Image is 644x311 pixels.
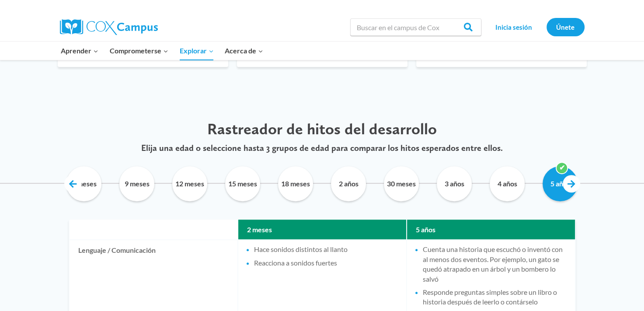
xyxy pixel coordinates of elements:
[254,245,397,254] li: Hace sonidos distintos al llanto
[486,18,585,36] nav: Navegación secundaria
[486,18,542,36] a: Inicia sesión
[56,42,269,60] nav: Navegación principal
[547,18,585,36] a: Únete
[423,287,566,307] li: Responde preguntas simples sobre un libro o historia después de leerlo o contárselo
[207,119,437,138] span: Rastreador de hitos del desarrollo
[423,245,566,284] li: Cuenta una historia que escuchó o inventó con al menos dos eventos. Por ejemplo, un gato se quedó...
[58,143,587,153] p: Elija una edad o seleccione hasta 3 grupos de edad para comparar los hitos esperados entre ellos.
[174,42,219,60] button: Menú infantil de Explore
[238,220,406,240] th: 2 meses
[350,18,481,36] input: Buscar en el campus de Cox
[219,42,269,60] button: Menú infantil de Acerca de
[56,42,104,60] button: Menú infantil de Aprender
[60,19,158,35] img: Cox Campus
[104,42,174,60] button: Menú secundario de Engage
[407,220,575,240] th: 5 años
[254,258,397,268] li: Reacciona a sonidos fuertes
